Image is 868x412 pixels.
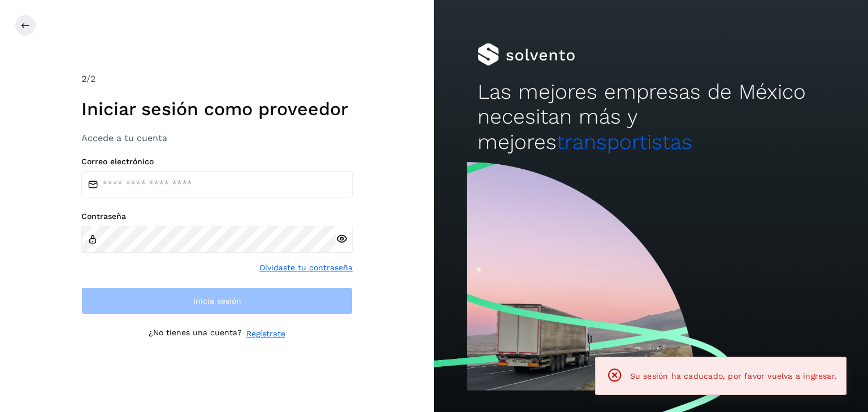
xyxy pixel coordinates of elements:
a: Olvidaste tu contraseña [259,262,353,274]
span: 2 [81,73,86,84]
h3: Accede a tu cuenta [81,133,353,143]
p: ¿No tienes una cuenta? [149,328,242,340]
a: Regístrate [246,328,285,340]
span: Su sesión ha caducado, por favor vuelva a ingresar. [630,371,837,380]
label: Correo electrónico [81,157,353,166]
button: Inicia sesión [81,287,353,314]
span: Inicia sesión [193,297,241,305]
h1: Iniciar sesión como proveedor [81,98,353,120]
h2: Las mejores empresas de México necesitan más y mejores [478,80,824,155]
label: Contraseña [81,212,353,221]
span: transportistas [557,130,692,154]
div: /2 [81,72,353,86]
